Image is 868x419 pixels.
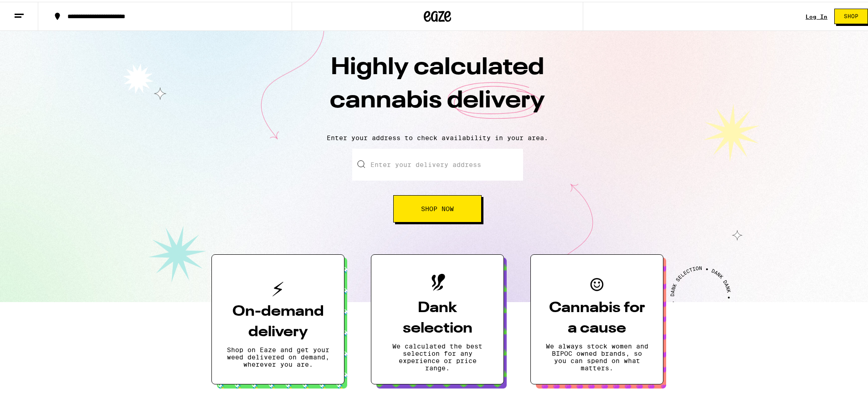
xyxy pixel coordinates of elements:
[386,341,489,370] p: We calculated the best selection for any experience or price range.
[806,12,827,18] div: Log In
[226,300,329,341] h3: On-demand delivery
[834,7,868,22] button: Shop
[530,252,663,383] button: Cannabis for a causeWe always stock women and BIPOC owned brands, so you can spend on what matters.
[278,50,597,125] h1: Highly calculated cannabis delivery
[386,296,489,337] h3: Dank selection
[545,341,648,370] p: We always stock women and BIPOC owned brands, so you can spend on what matters.
[844,12,858,17] span: Shop
[226,344,329,366] p: Shop on Eaze and get your weed delivered on demand, wherever you are.
[393,193,482,221] button: Shop Now
[21,6,40,15] span: Help
[352,147,523,179] input: Enter your delivery address
[371,252,504,383] button: Dank selectionWe calculated the best selection for any experience or price range.
[421,204,454,210] span: Shop Now
[211,252,344,383] button: On-demand deliveryShop on Eaze and get your weed delivered on demand, wherever you are.
[9,132,866,140] p: Enter your address to check availability in your area.
[545,296,648,337] h3: Cannabis for a cause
